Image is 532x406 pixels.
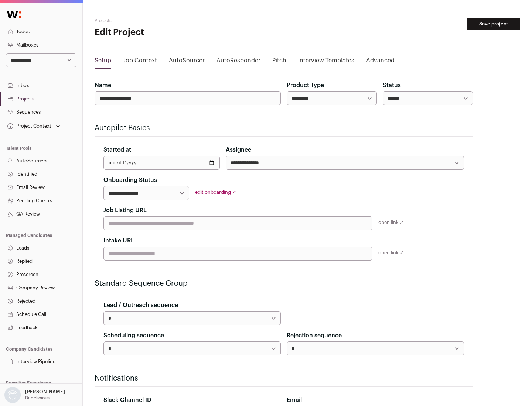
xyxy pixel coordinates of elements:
[95,278,473,289] h2: Standard Sequence Group
[103,331,164,340] label: Scheduling sequence
[287,81,324,90] label: Product Type
[95,56,111,68] a: Setup
[95,81,111,90] label: Name
[272,56,286,68] a: Pitch
[216,56,260,68] a: AutoResponder
[3,7,25,22] img: Wellfound
[169,56,205,68] a: AutoSourcer
[103,236,134,245] label: Intake URL
[95,18,236,24] h2: Projects
[3,387,66,403] button: Open dropdown
[95,373,473,383] h2: Notifications
[95,123,473,133] h2: Autopilot Basics
[287,396,464,405] div: Email
[103,206,147,215] label: Job Listing URL
[103,176,157,185] label: Onboarding Status
[287,331,342,340] label: Rejection sequence
[226,145,251,154] label: Assignee
[25,389,65,395] p: [PERSON_NAME]
[103,396,151,405] label: Slack Channel ID
[95,27,236,38] h1: Edit Project
[6,121,62,131] button: Open dropdown
[123,56,157,68] a: Job Context
[383,81,401,90] label: Status
[467,18,520,30] button: Save project
[103,145,131,154] label: Started at
[6,123,51,129] div: Project Context
[103,301,178,310] label: Lead / Outreach sequence
[4,387,21,403] img: nopic.png
[25,395,50,401] p: Bagelicious
[195,190,236,195] a: edit onboarding ↗
[366,56,395,68] a: Advanced
[298,56,354,68] a: Interview Templates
